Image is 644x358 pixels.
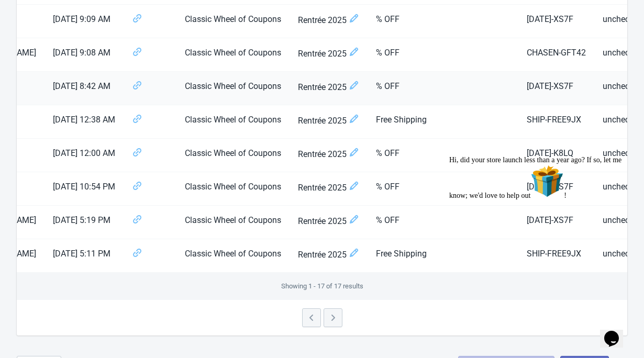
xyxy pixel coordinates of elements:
iframe: chat widget [445,152,634,311]
td: CHASEN-GFT42 [518,38,594,72]
td: % OFF [368,38,437,72]
td: Classic Wheel of Coupons [176,172,290,206]
span: Rentrée 2025 [298,47,359,61]
iframe: chat widget [600,316,634,348]
td: % OFF [368,72,437,105]
td: Classic Wheel of Coupons [176,72,290,105]
td: [DATE]-K8LQ [518,139,594,172]
td: [DATE] 10:54 PM [45,172,124,206]
span: Rentrée 2025 [298,13,359,27]
td: Classic Wheel of Coupons [176,38,290,72]
span: Rentrée 2025 [298,214,359,228]
td: % OFF [368,172,437,206]
td: Free Shipping [368,239,437,273]
span: Rentrée 2025 [298,147,359,161]
img: :gift: [85,13,119,46]
td: [DATE] 9:08 AM [45,38,124,72]
span: Hi, did your store launch less than a year ago? If so, let me know; we'd love to help out ! [4,4,176,48]
td: Classic Wheel of Coupons [176,139,290,172]
td: [DATE] 5:11 PM [45,239,124,273]
div: Hi, did your store launch less than a year ago? If so, let me know; we'd love to help out🎁! [4,4,193,48]
td: Classic Wheel of Coupons [176,206,290,239]
span: Rentrée 2025 [298,80,359,94]
span: Rentrée 2025 [298,181,359,195]
td: Free Shipping [368,105,437,139]
td: [DATE] 12:00 AM [45,139,124,172]
span: Rentrée 2025 [298,248,359,262]
td: [DATE] 9:09 AM [45,5,124,38]
td: [DATE]-XS7F [518,72,594,105]
td: [DATE] 12:38 AM [45,105,124,139]
td: [DATE] 8:42 AM [45,72,124,105]
td: SHIP-FREE9JX [518,105,594,139]
td: [DATE] 5:19 PM [45,206,124,239]
span: Rentrée 2025 [298,114,359,128]
td: % OFF [368,5,437,38]
td: % OFF [368,139,437,172]
td: Classic Wheel of Coupons [176,239,290,273]
td: % OFF [368,206,437,239]
td: Classic Wheel of Coupons [176,5,290,38]
td: [DATE]-XS7F [518,5,594,38]
div: Showing 1 - 17 of 17 results [17,273,627,300]
td: Classic Wheel of Coupons [176,105,290,139]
